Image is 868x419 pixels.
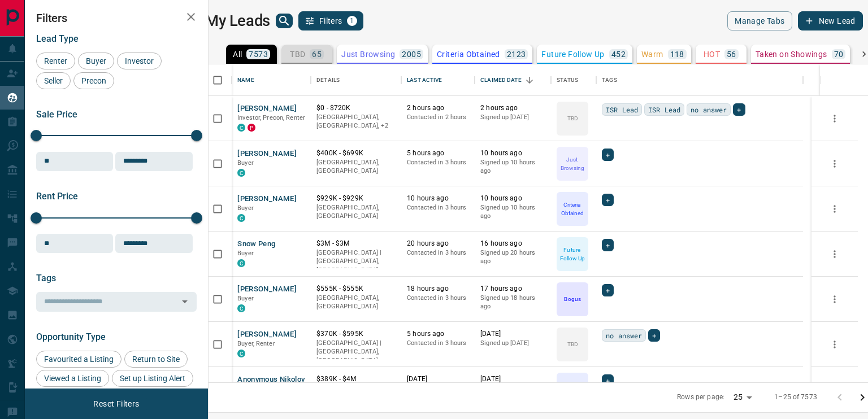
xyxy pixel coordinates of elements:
h2: Filters [36,11,197,25]
span: Buyer [237,159,254,167]
p: 10 hours ago [480,149,545,158]
button: more [826,336,843,353]
button: more [826,200,843,217]
span: Viewed a Listing [40,374,105,383]
span: Favourited a Listing [40,355,118,364]
button: [PERSON_NAME] [237,194,297,204]
div: + [602,284,614,296]
p: 7573 [249,50,268,58]
div: Name [232,64,311,96]
p: Just Browsing [341,50,395,58]
p: Signed up 10 hours ago [480,158,545,176]
div: Buyer [78,53,114,69]
p: $0 - $720K [316,103,396,113]
button: search button [276,14,293,28]
div: Status [551,64,596,96]
p: 2005 [402,50,421,58]
p: [DATE] [407,374,469,384]
p: Criteria Obtained [437,50,500,58]
div: condos.ca [237,214,245,222]
p: [GEOGRAPHIC_DATA] | [GEOGRAPHIC_DATA], [GEOGRAPHIC_DATA] [316,248,396,275]
button: Snow Peng [237,239,275,250]
div: Tags [602,64,617,96]
div: property.ca [248,124,255,132]
button: more [826,110,843,127]
p: 70 [834,50,844,58]
p: Contacted in 3 hours [407,248,469,257]
div: Seller [36,72,71,89]
span: Buyer [82,56,110,66]
div: Investor [117,53,162,69]
span: Sale Price [36,109,77,120]
div: + [733,103,745,116]
div: Last Active [407,64,442,96]
div: Details [316,64,340,96]
p: 1–25 of 7573 [774,392,817,402]
p: 10 hours ago [407,194,469,203]
p: Contacted in 3 hours [407,294,469,303]
p: Contacted in 3 hours [407,158,469,167]
p: Signed up 20 hours ago [480,248,545,266]
div: Set up Listing Alert [112,370,193,387]
button: Reset Filters [86,394,146,413]
p: All [233,50,242,58]
p: [GEOGRAPHIC_DATA], [GEOGRAPHIC_DATA] [316,158,396,176]
p: Signed up [DATE] [480,113,545,122]
p: [GEOGRAPHIC_DATA], [GEOGRAPHIC_DATA] [316,294,396,311]
button: [PERSON_NAME] [237,149,297,159]
span: Seller [40,76,67,85]
p: $389K - $4M [316,374,396,384]
p: 10 hours ago [480,194,545,203]
span: Tags [36,273,56,283]
p: TBD [567,114,578,123]
button: more [826,246,843,263]
span: Return to Site [128,355,184,364]
div: Viewed a Listing [36,370,109,387]
p: Criteria Obtained [558,200,587,217]
div: condos.ca [237,124,245,132]
div: condos.ca [237,350,245,357]
div: condos.ca [237,169,245,177]
button: more [826,155,843,172]
span: + [606,239,610,251]
span: ISR Lead [648,104,680,115]
span: Precon [77,76,110,85]
span: + [606,149,610,160]
p: 56 [727,50,736,58]
button: more [826,381,843,398]
p: $929K - $929K [316,194,396,203]
p: 5 hours ago [407,329,469,339]
span: Opportunity Type [36,331,106,342]
span: no answer [691,104,727,115]
span: Set up Listing Alert [116,374,189,383]
p: 5 hours ago [407,149,469,158]
p: 2 hours ago [407,103,469,113]
p: Rows per page: [677,392,724,402]
p: 2123 [507,50,526,58]
p: 20 hours ago [407,239,469,248]
p: Midtown | Central, Toronto [316,113,396,130]
div: Precon [73,72,114,89]
span: Lead Type [36,33,79,44]
span: + [606,375,610,386]
div: Last Active [401,64,475,96]
p: Bogus [564,295,580,303]
div: Name [237,64,254,96]
button: Anonymous Nikolov [237,374,305,385]
span: Buyer [237,204,254,212]
span: Buyer [237,250,254,257]
p: Future Follow Up [541,50,604,58]
p: HOT [704,50,720,58]
p: 17 hours ago [480,284,545,294]
p: 65 [312,50,322,58]
p: Criteria Obtained [558,381,587,398]
p: 18 hours ago [407,284,469,294]
p: Contacted in 3 hours [407,203,469,212]
p: $3M - $3M [316,239,396,248]
button: New Lead [798,11,863,30]
p: [DATE] [480,374,545,384]
p: [GEOGRAPHIC_DATA] | [GEOGRAPHIC_DATA], [GEOGRAPHIC_DATA] [316,339,396,365]
div: + [648,329,660,342]
span: Investor, Precon, Renter [237,114,305,121]
p: 2 hours ago [480,103,545,113]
